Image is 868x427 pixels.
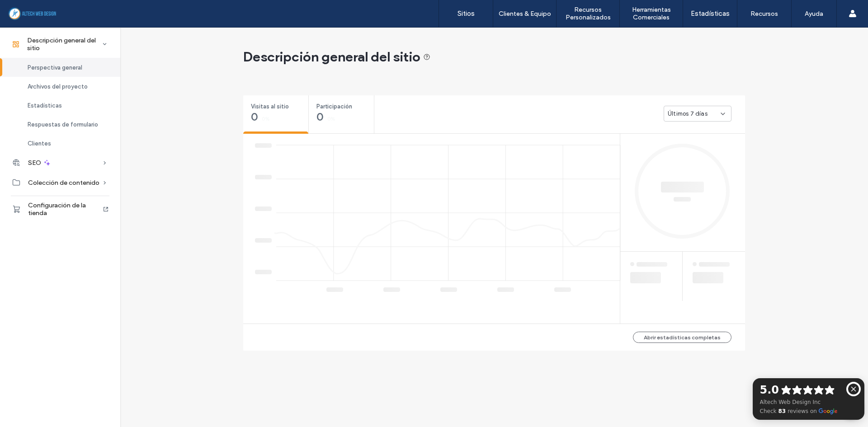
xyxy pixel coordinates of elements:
[705,368,868,427] iframe: OpenWidget widget
[699,262,730,267] span: ‌
[28,102,62,109] span: Estadísticas
[262,114,270,123] span: 0%
[255,206,272,211] span: ‌
[661,181,704,192] div: ‌
[383,287,400,292] span: ‌
[251,102,295,111] span: Visitas al sitio
[691,9,730,18] label: Estadísticas
[28,179,99,187] span: Colección de contenido
[28,159,41,167] span: SEO
[255,238,272,243] span: ‌
[557,6,619,21] label: Recursos Personalizados
[255,175,272,179] span: ‌
[805,10,823,18] label: Ayuda
[497,287,514,294] div: ‌
[326,287,343,294] div: ‌
[326,287,343,292] span: ‌
[630,262,634,268] div: ‌
[554,287,571,292] span: ‌
[554,287,571,294] div: ‌
[661,182,704,192] span: ‌
[255,270,272,274] span: ‌
[693,262,697,268] div: ‌
[28,64,82,71] span: Perspectiva general
[630,262,634,266] span: ‌
[28,121,98,128] span: Respuestas de formulario
[497,287,514,292] span: ‌
[255,143,264,156] div: ‌
[633,332,731,343] button: Abrir estadísticas completas
[316,102,360,111] span: Participación
[383,287,400,294] div: ‌
[440,287,457,294] div: ‌
[255,269,264,283] div: ‌
[440,287,457,292] span: ‌
[668,109,708,118] span: Últimos 7 días
[750,10,778,18] label: Recursos
[28,140,51,147] span: Clientes
[243,48,430,66] span: Descripción general del sitio
[499,10,551,18] label: Clientes & Equipo
[316,113,323,122] span: 0
[255,206,264,220] div: ‌
[28,83,88,90] span: Archivos del proyecto
[27,37,102,52] span: Descripción general del sitio
[637,262,667,267] span: ‌
[630,272,661,283] span: ‌
[255,174,264,188] div: ‌
[674,197,691,203] div: ‌
[28,202,102,217] span: Configuración de la tienda
[693,262,697,266] span: ‌
[674,197,691,202] span: ‌
[251,113,258,122] span: 0
[255,143,272,148] span: ‌
[620,6,683,21] label: Herramientas Comerciales
[458,9,475,18] label: Sitios
[693,272,723,283] span: ‌
[255,238,264,251] div: ‌
[19,6,44,14] span: Ayuda
[327,114,335,123] span: 0%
